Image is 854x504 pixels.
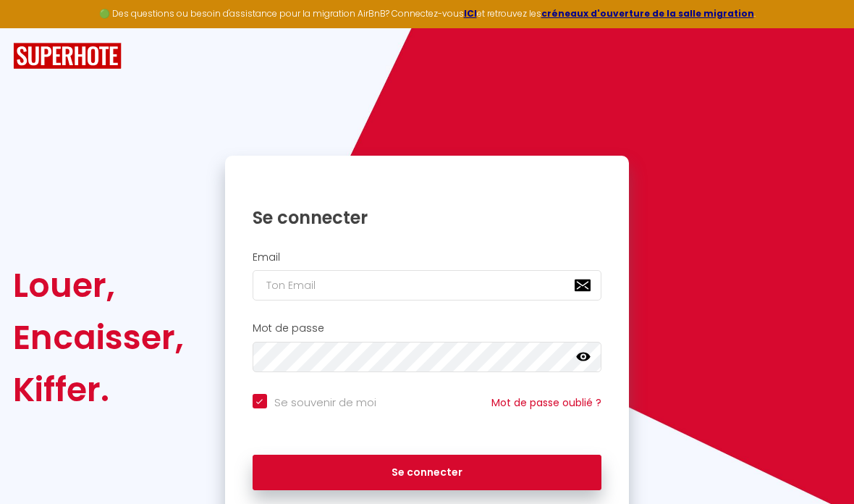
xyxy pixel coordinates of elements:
[13,259,184,311] div: Louer,
[13,311,184,364] div: Encaisser,
[253,455,602,491] button: Se connecter
[464,7,477,20] a: ICI
[253,251,602,264] h2: Email
[13,43,122,70] img: SuperHote logo
[253,206,602,229] h1: Se connecter
[253,322,602,335] h2: Mot de passe
[491,395,601,410] a: Mot de passe oublié ?
[13,364,184,416] div: Kiffer.
[541,7,754,20] a: créneaux d'ouverture de la salle migration
[253,270,602,301] input: Ton Email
